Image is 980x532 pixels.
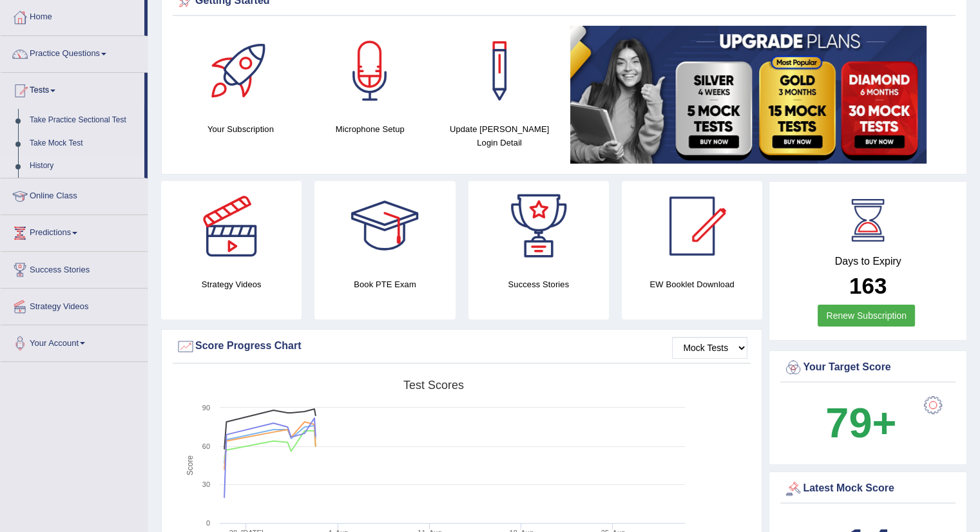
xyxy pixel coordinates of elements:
[468,278,609,291] h4: Success Stories
[1,289,148,321] a: Strategy Videos
[622,278,762,291] h4: EW Booklet Download
[176,337,747,356] div: Score Progress Chart
[1,73,144,105] a: Tests
[312,122,428,136] h4: Microphone Setup
[783,358,952,377] div: Your Target Score
[314,278,455,291] h4: Book PTE Exam
[825,399,896,446] b: 79+
[441,122,558,149] h4: Update [PERSON_NAME] Login Detail
[783,256,952,267] h4: Days to Expiry
[186,455,195,476] tspan: Score
[206,519,210,527] text: 0
[24,109,144,132] a: Take Practice Sectional Test
[24,132,144,155] a: Take Mock Test
[1,215,148,247] a: Predictions
[202,442,210,450] text: 60
[24,155,144,178] a: History
[403,379,464,392] tspan: Test scores
[1,252,148,284] a: Success Stories
[570,26,927,164] img: small5.jpg
[1,178,148,211] a: Online Class
[202,480,210,488] text: 30
[202,404,210,412] text: 90
[783,479,952,499] div: Latest Mock Score
[182,122,299,136] h4: Your Subscription
[1,325,148,357] a: Your Account
[818,305,915,327] a: Renew Subscription
[849,273,887,298] b: 163
[1,36,148,68] a: Practice Questions
[161,278,302,291] h4: Strategy Videos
